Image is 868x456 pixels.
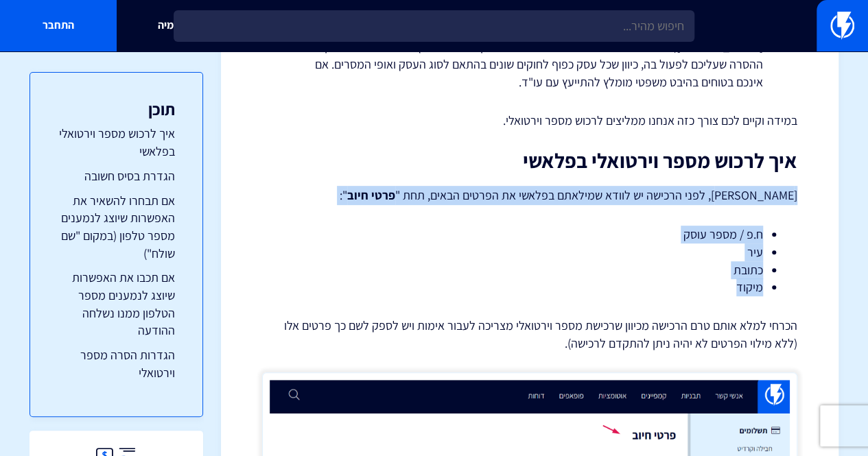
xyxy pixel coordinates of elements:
[58,346,175,381] a: הגדרות הסרה מספר וירטואלי
[296,38,763,91] li: [PERSON_NAME], במאמר זה מוסבר על היבט טכני בלבד ואין לראות בו יעוץ משפטי מבחינת דרך ההסרה שעליכם ...
[262,112,797,130] p: במידה וקיים לכם צורך כזה אנחנו ממליצים לרכוש מספר וירטואלי.
[58,192,175,263] a: אם תבחרו להשאיר את האפשרות שיוצג לנמענים מספר טלפון (במקום "שם שולח")
[58,100,175,118] h3: תוכן
[296,226,763,243] li: ח.פ / מספר עוסק
[58,125,175,160] a: איך לרכוש מספר וירטואלי בפלאשי
[174,10,694,42] input: חיפוש מהיר...
[296,261,763,279] li: כתובת
[262,317,797,352] p: הכרחי למלא אותם טרם הרכישה מכיוון שרכישת מספר וירטואלי מצריכה לעבור אימות ויש לספק לשם כך פרטים א...
[296,278,763,296] li: מיקוד
[58,269,175,339] a: אם תכבו את האפשרות שיוצג לנמענים מספר הטלפון ממנו נשלחה ההודעה
[296,243,763,261] li: עיר
[58,167,175,185] a: הגדרת בסיס חשובה
[262,186,797,205] p: [PERSON_NAME], לפני הרכישה יש לוודא שמילאתם בפלאשי את הפרטים הבאים, תחת " ":
[347,187,395,203] strong: פרטי חיוב
[262,149,797,172] h2: איך לרכוש מספר וירטואלי בפלאשי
